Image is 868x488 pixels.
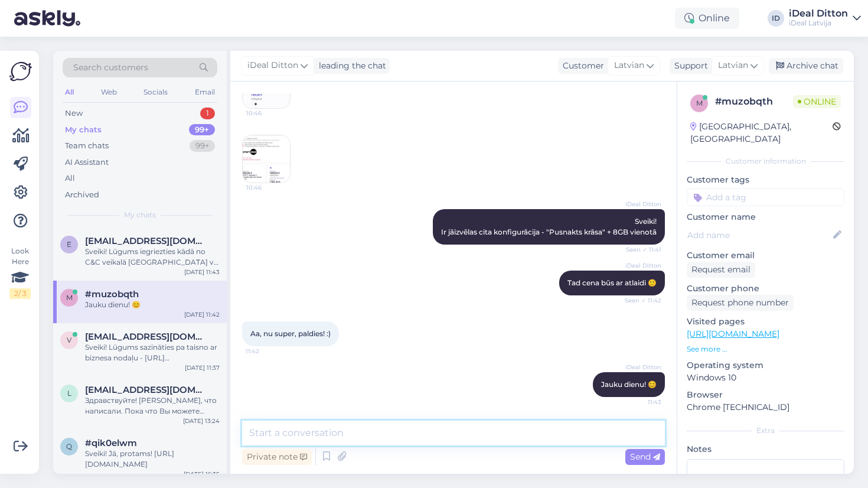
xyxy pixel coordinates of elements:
div: leading the chat [314,60,386,72]
div: iDeal Latvija [789,18,848,28]
span: Seen ✓ 11:42 [617,296,661,305]
p: See more ... [687,344,844,354]
div: [DATE] 16:35 [184,470,220,479]
span: Aa, nu super, paldies! :) [250,329,331,338]
div: All [65,173,75,184]
p: Operating system [687,359,844,372]
a: iDeal DittoniDeal Latvija [789,9,861,28]
div: Look Here [9,246,31,299]
span: Online [793,95,841,108]
div: [DATE] 11:42 [184,310,220,319]
p: Customer email [687,249,844,262]
p: Visited pages [687,315,844,328]
div: [DATE] 11:43 [184,268,220,276]
span: Latvian [718,59,748,72]
div: [GEOGRAPHIC_DATA], [GEOGRAPHIC_DATA] [690,121,833,145]
span: q [66,442,72,451]
div: Customer [558,60,604,72]
img: Askly Logo [9,60,32,83]
div: ID [768,10,784,27]
span: #muzobqth [85,289,139,300]
div: 1 [200,108,215,119]
p: Windows 10 [687,372,844,384]
div: Email [192,84,217,100]
span: iDeal Ditton [617,200,661,209]
div: New [65,108,83,119]
span: #qik0elwm [85,438,137,448]
span: iDeal Ditton [617,261,661,270]
div: Request phone number [687,295,794,311]
div: Sveiki! Lūgums iegriezties kādā no C&C veikalā [GEOGRAPHIC_DATA] vai Daugavpilī, lai mūsu ekspert... [85,246,220,268]
div: Archived [65,189,99,201]
span: Jauku dienu! 😊 [601,380,657,389]
div: All [63,84,76,100]
span: Search customers [73,61,148,74]
div: Web [99,84,119,100]
span: elinaozolina123@inbox.lv [85,236,208,246]
span: Seen ✓ 11:41 [617,245,661,254]
div: Sveiki! Jā, protams! [URL][DOMAIN_NAME] [85,448,220,470]
span: Send [630,451,660,462]
div: 99+ [190,140,215,152]
span: lanaskola4@gmail.com [85,385,208,395]
a: [URL][DOMAIN_NAME] [687,328,779,339]
span: v [67,336,71,344]
div: Request email [687,262,755,278]
span: m [66,293,73,302]
p: Customer name [687,211,844,223]
div: iDeal Ditton [789,9,848,18]
span: l [67,389,71,398]
div: # muzobqth [715,95,793,109]
span: 11:43 [617,398,661,406]
div: Extra [687,425,844,436]
div: My chats [65,124,102,136]
p: Browser [687,389,844,401]
input: Add name [687,229,831,242]
span: My chats [124,210,156,220]
div: [DATE] 11:37 [185,363,220,372]
div: AI Assistant [65,157,109,168]
span: m [696,99,703,108]
div: [DATE] 13:24 [183,417,220,425]
div: Support [670,60,708,72]
div: Private note [242,449,312,465]
div: Здравствуйте! [PERSON_NAME], что написали. Пока что Вы можете связаться по телефону или по электр... [85,395,220,417]
p: Notes [687,443,844,456]
span: viktoria@amaluxevents.com [85,331,208,342]
div: 2 / 3 [9,288,31,299]
div: Customer information [687,156,844,167]
div: Jauku dienu! 😊 [85,300,220,310]
div: Team chats [65,140,109,152]
div: Online [675,8,739,29]
span: Latvian [614,59,644,72]
img: Attachment [243,135,290,183]
div: 99+ [189,124,215,136]
span: iDeal Ditton [247,59,298,72]
div: Socials [141,84,170,100]
p: Chrome [TECHNICAL_ID] [687,401,844,414]
div: Sveiki! Lūgums sazināties pa taisno ar biznesa nodaļu - [URL][DOMAIN_NAME] [85,342,220,363]
span: 10:46 [246,109,291,118]
span: e [67,240,71,249]
span: Tad cena būs ar atlaidi 🙂 [567,278,657,287]
span: 10:46 [246,183,291,192]
span: iDeal Ditton [617,363,661,372]
div: Archive chat [769,58,843,74]
span: 11:42 [246,347,290,356]
p: Customer phone [687,282,844,295]
p: Customer tags [687,174,844,186]
input: Add a tag [687,188,844,206]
